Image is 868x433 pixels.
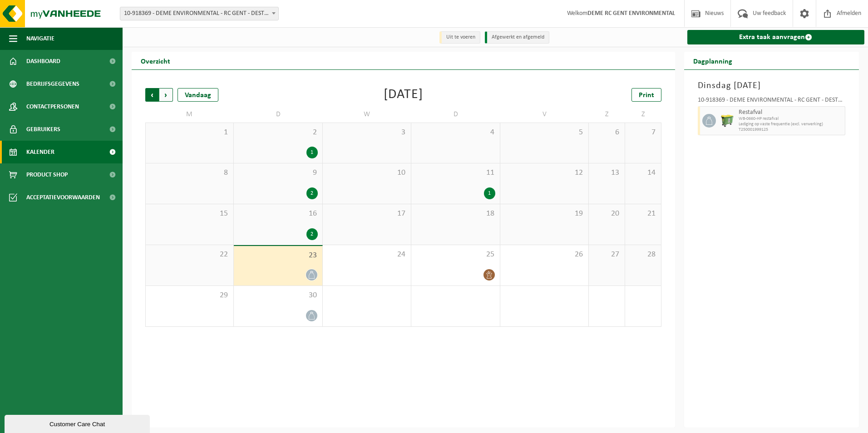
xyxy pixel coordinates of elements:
span: 25 [416,250,495,260]
span: 2 [238,128,317,138]
span: 3 [327,128,406,138]
span: 10-918369 - DEME ENVIRONMENTAL - RC GENT - DESTELDONK [120,7,278,20]
a: Extra taak aanvragen [687,30,865,44]
div: 1 [484,187,495,199]
span: 4 [416,128,495,138]
span: 10-918369 - DEME ENVIRONMENTAL - RC GENT - DESTELDONK [120,7,279,20]
td: Z [589,106,625,123]
li: Uit te voeren [439,31,480,44]
span: T250001999125 [739,127,843,133]
span: Vorige [145,88,159,102]
span: 28 [630,250,656,260]
span: Lediging op vaste frequentie (excl. verwerking) [739,122,843,127]
span: 7 [630,128,656,138]
span: Gebruikers [26,118,60,141]
span: 24 [327,250,406,260]
span: Acceptatievoorwaarden [26,186,100,209]
li: Afgewerkt en afgemeld [485,31,549,44]
span: Bedrijfsgegevens [26,73,79,95]
td: M [145,106,234,123]
span: Product Shop [26,163,68,186]
div: 1 [306,147,318,158]
span: 23 [238,251,317,261]
span: 30 [238,290,317,300]
span: 17 [327,209,406,219]
span: 18 [416,209,495,219]
div: 10-918369 - DEME ENVIRONMENTAL - RC GENT - DESTELDONK [698,97,846,106]
span: 5 [505,128,584,138]
div: [DATE] [384,88,423,102]
div: 2 [306,228,318,240]
span: Kalender [26,141,54,163]
span: 26 [505,250,584,260]
td: D [411,106,500,123]
span: 12 [505,168,584,178]
td: D [234,106,322,123]
span: Restafval [739,109,843,116]
span: 1 [150,128,229,138]
span: 20 [593,209,620,219]
span: Dashboard [26,50,60,73]
span: WB-0660-HP restafval [739,116,843,122]
span: 21 [630,209,656,219]
span: 29 [150,290,229,300]
h2: Overzicht [132,52,179,69]
td: V [500,106,589,123]
span: Navigatie [26,27,54,50]
iframe: chat widget [5,413,152,433]
div: 2 [306,187,318,199]
a: Print [631,88,661,102]
div: Vandaag [178,88,218,102]
strong: DEME RC GENT ENVIRONMENTAL [587,10,675,17]
span: 9 [238,168,317,178]
td: W [323,106,411,123]
span: 22 [150,250,229,260]
span: 27 [593,250,620,260]
span: 11 [416,168,495,178]
span: 16 [238,209,317,219]
span: 15 [150,209,229,219]
span: 19 [505,209,584,219]
h3: Dinsdag [DATE] [698,79,846,93]
td: Z [625,106,661,123]
h2: Dagplanning [684,52,741,69]
span: 6 [593,128,620,138]
span: 8 [150,168,229,178]
span: 10 [327,168,406,178]
img: WB-0660-HPE-GN-50 [720,114,734,128]
span: Print [639,92,654,99]
span: 13 [593,168,620,178]
span: Contactpersonen [26,95,79,118]
span: Volgende [159,88,173,102]
span: 14 [630,168,656,178]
